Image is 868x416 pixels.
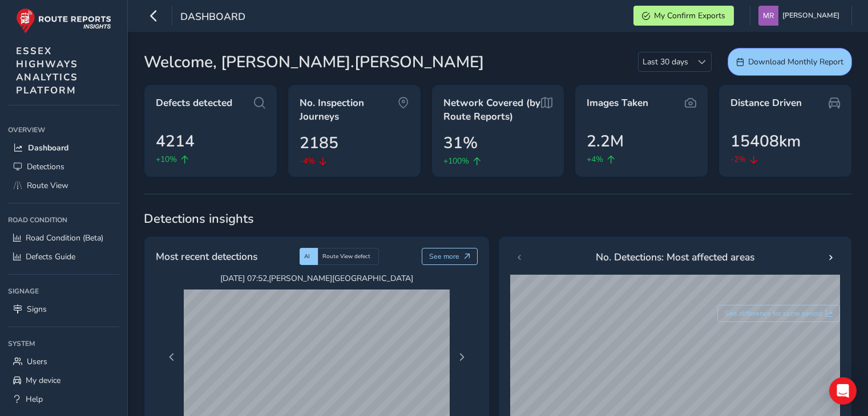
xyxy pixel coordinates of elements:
span: See difference for same period [725,309,822,318]
a: Detections [8,157,119,176]
span: Dashboard [180,10,245,26]
div: Signage [8,283,119,300]
span: No. Detections: Most affected areas [596,250,754,264]
span: [PERSON_NAME] [782,6,839,26]
span: 2185 [300,131,338,155]
a: Users [8,352,119,371]
span: Images Taken [587,96,648,110]
span: [DATE] 07:52 , [PERSON_NAME][GEOGRAPHIC_DATA] [184,273,450,284]
div: Open Intercom Messenger [829,377,857,405]
a: Road Condition (Beta) [8,229,119,247]
span: Last 30 days [639,52,692,71]
div: Route View defect [318,248,379,265]
a: Signs [8,300,119,319]
img: rr logo [16,8,111,34]
span: ESSEX HIGHWAYS ANALYTICS PLATFORM [16,44,78,97]
a: Route View [8,176,119,195]
span: 15408km [730,129,801,153]
div: Road Condition [8,211,119,229]
span: +4% [587,153,603,165]
span: AI [304,252,310,260]
span: Dashboard [28,142,68,153]
span: Route View [27,180,68,191]
span: -2% [730,153,746,165]
span: Detections [27,161,64,172]
a: Dashboard [8,138,119,157]
span: Help [26,394,43,405]
button: See difference for same period [717,305,841,322]
span: My device [26,375,60,386]
span: Defects detected [156,96,232,110]
span: Download Monthly Report [748,56,843,67]
span: +100% [443,155,469,167]
div: Overview [8,121,119,138]
a: My device [8,371,119,390]
span: Signs [27,304,47,315]
a: Help [8,390,119,409]
button: Previous Page [164,349,180,365]
button: [PERSON_NAME] [758,6,843,26]
div: AI [300,248,318,265]
span: My Confirm Exports [654,10,725,21]
span: 4214 [156,129,195,153]
span: Users [27,356,47,367]
span: Road Condition (Beta) [26,233,103,243]
button: Download Monthly Report [728,48,852,76]
button: See more [422,248,478,265]
div: System [8,335,119,352]
span: +10% [156,153,177,165]
span: Detections insights [144,210,852,227]
span: Welcome, [PERSON_NAME].[PERSON_NAME] [144,50,484,74]
button: My Confirm Exports [633,6,734,26]
span: Route View defect [322,252,370,260]
a: Defects Guide [8,247,119,266]
span: -4% [300,155,315,167]
span: 31% [443,131,478,155]
span: Most recent detections [156,249,257,264]
span: Defects Guide [26,251,75,262]
button: Next Page [454,349,470,365]
span: See more [429,252,459,261]
span: No. Inspection Journeys [300,96,398,123]
img: diamond-layout [758,6,778,26]
span: Distance Driven [730,96,802,110]
span: 2.2M [587,129,624,153]
span: Network Covered (by Route Reports) [443,96,542,123]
